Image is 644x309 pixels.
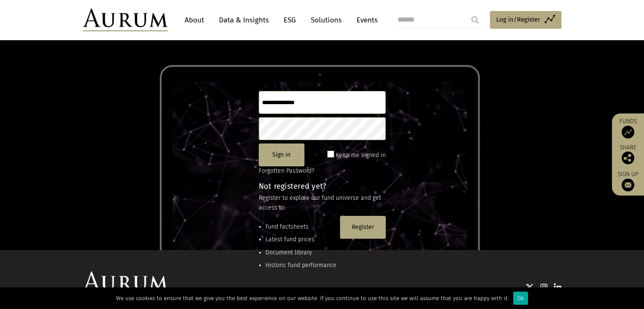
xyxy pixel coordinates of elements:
label: Keep me signed in [336,150,386,160]
h4: Not registered yet? [259,182,386,190]
img: Sign up to our newsletter [622,179,634,191]
img: Twitter icon [525,283,534,292]
button: Register [340,216,386,239]
div: Ok [513,292,528,305]
li: Historic fund performance [265,261,337,270]
span: Log in/Register [496,14,540,25]
a: About [180,12,208,28]
a: Sign up [616,171,640,191]
input: Submit [467,11,484,28]
img: Share this post [622,152,634,164]
a: Forgotten Password? [259,167,314,174]
li: Latest fund prices [265,235,337,244]
div: Share [616,145,640,164]
a: ESG [279,12,300,28]
li: Document library [265,248,337,257]
a: Log in/Register [490,11,561,29]
img: Linkedin icon [554,283,561,292]
img: Instagram icon [540,283,548,292]
a: Funds [616,118,640,138]
a: Data & Insights [215,12,273,28]
a: Events [352,12,378,28]
a: Solutions [307,12,346,28]
img: Access Funds [622,126,634,138]
li: Fund factsheets [265,222,337,232]
img: Aurum Logo [83,271,168,294]
img: Aurum [83,8,168,31]
p: Register to explore our fund universe and get access to: [259,193,386,212]
button: Sign in [259,143,304,166]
